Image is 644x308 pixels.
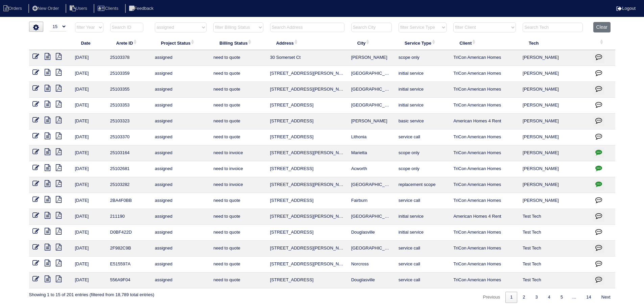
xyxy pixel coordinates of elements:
[519,225,590,241] td: Test Tech
[107,129,151,145] td: 25103370
[348,273,395,288] td: Douglasville
[267,50,348,66] td: 30 Somerset Ct
[210,145,266,161] td: need to invoice
[450,161,519,177] td: TriCon American Homes
[395,193,450,209] td: service call
[348,36,395,50] th: City: activate to sort column ascending
[519,193,590,209] td: [PERSON_NAME]
[210,257,266,273] td: need to quote
[395,209,450,225] td: initial service
[210,129,266,145] td: need to quote
[597,292,615,303] a: Next
[590,36,615,50] th: : activate to sort column ascending
[107,257,151,273] td: E515597A
[519,82,590,98] td: [PERSON_NAME]
[210,161,266,177] td: need to invoice
[107,82,151,98] td: 25103355
[107,36,151,50] th: Arete ID: activate to sort column ascending
[519,209,590,225] td: Test Tech
[151,193,210,209] td: assigned
[348,98,395,114] td: [GEOGRAPHIC_DATA]
[519,241,590,257] td: Test Tech
[395,36,450,50] th: Service Type: activate to sort column ascending
[151,241,210,257] td: assigned
[519,36,590,50] th: Tech
[151,66,210,82] td: assigned
[151,161,210,177] td: assigned
[267,161,348,177] td: [STREET_ADDRESS]
[450,273,519,288] td: TriCon American Homes
[450,98,519,114] td: TriCon American Homes
[72,129,107,145] td: [DATE]
[267,273,348,288] td: [STREET_ADDRESS]
[348,82,395,98] td: [GEOGRAPHIC_DATA]
[519,273,590,288] td: Test Tech
[581,292,596,303] a: 14
[267,257,348,273] td: [STREET_ADDRESS][PERSON_NAME]
[151,50,210,66] td: assigned
[505,292,517,303] a: 1
[450,209,519,225] td: American Homes 4 Rent
[72,66,107,82] td: [DATE]
[107,161,151,177] td: 25102681
[28,4,64,13] li: New Order
[107,209,151,225] td: 211190
[519,50,590,66] td: [PERSON_NAME]
[267,193,348,209] td: [STREET_ADDRESS]
[151,209,210,225] td: assigned
[210,225,266,241] td: need to quote
[151,82,210,98] td: assigned
[519,98,590,114] td: [PERSON_NAME]
[395,177,450,193] td: replacement scope
[72,161,107,177] td: [DATE]
[267,36,348,50] th: Address: activate to sort column ascending
[72,50,107,66] td: [DATE]
[72,36,107,50] th: Date
[72,225,107,241] td: [DATE]
[72,193,107,209] td: [DATE]
[616,6,636,11] a: Logout
[267,129,348,145] td: [STREET_ADDRESS]
[210,114,266,129] td: need to quote
[523,23,583,32] input: Search Tech
[267,66,348,82] td: [STREET_ADDRESS][PERSON_NAME]
[519,161,590,177] td: [PERSON_NAME]
[107,241,151,257] td: 2F982C9B
[395,257,450,273] td: service call
[450,193,519,209] td: TriCon American Homes
[450,145,519,161] td: TriCon American Homes
[395,66,450,82] td: initial service
[395,50,450,66] td: scope only
[151,225,210,241] td: assigned
[66,6,93,11] a: Users
[348,145,395,161] td: Marietta
[348,241,395,257] td: [GEOGRAPHIC_DATA]
[151,98,210,114] td: assigned
[72,82,107,98] td: [DATE]
[519,114,590,129] td: [PERSON_NAME]
[107,145,151,161] td: 25103164
[348,114,395,129] td: [PERSON_NAME]
[267,114,348,129] td: [STREET_ADDRESS]
[151,114,210,129] td: assigned
[107,98,151,114] td: 25103353
[72,209,107,225] td: [DATE]
[267,177,348,193] td: [STREET_ADDRESS][PERSON_NAME]
[450,66,519,82] td: TriCon American Homes
[395,98,450,114] td: initial service
[72,257,107,273] td: [DATE]
[478,292,505,303] a: Previous
[519,66,590,82] td: [PERSON_NAME]
[519,257,590,273] td: Test Tech
[72,98,107,114] td: [DATE]
[531,292,543,303] a: 3
[450,129,519,145] td: TriCon American Homes
[66,4,93,13] li: Users
[450,50,519,66] td: TriCon American Homes
[543,292,555,303] a: 4
[450,36,519,50] th: Client: activate to sort column ascending
[519,145,590,161] td: [PERSON_NAME]
[28,6,64,11] a: New Order
[107,225,151,241] td: D0BF422D
[395,114,450,129] td: basic service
